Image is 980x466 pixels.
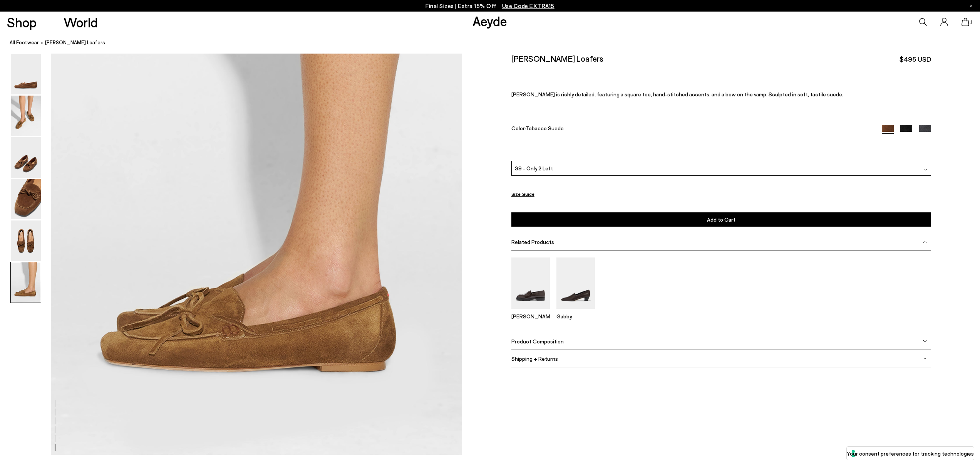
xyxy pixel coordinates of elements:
[923,240,927,244] img: svg%3E
[511,338,564,345] span: Product Composition
[707,216,735,223] span: Add to Cart
[472,13,507,29] a: Aeyde
[511,239,554,245] span: Related Products
[7,15,37,29] a: Shop
[10,32,980,54] nav: breadcrumb
[556,313,595,320] p: Gabby
[511,303,550,320] a: Leon Loafers [PERSON_NAME]
[511,212,931,227] button: Add to Cart
[526,124,564,131] span: Tobacco Suede
[511,189,534,199] button: Size Guide
[11,179,41,219] img: Jasper Moccasin Loafers - Image 4
[511,91,931,98] p: [PERSON_NAME] is richly detailed, featuring a square toe, hand-stitched accents, and a bow on the...
[511,54,603,63] h2: [PERSON_NAME] Loafers
[11,137,41,178] img: Jasper Moccasin Loafers - Image 3
[426,1,554,11] p: Final Sizes | Extra 15% Off
[11,220,41,261] img: Jasper Moccasin Loafers - Image 5
[11,54,41,94] img: Jasper Moccasin Loafers - Image 1
[10,39,39,47] a: All Footwear
[924,168,928,172] img: svg%3E
[511,124,868,133] div: Color:
[556,257,595,309] img: Gabby Almond-Toe Loafers
[511,355,558,362] span: Shipping + Returns
[556,303,595,320] a: Gabby Almond-Toe Loafers Gabby
[962,18,969,26] a: 1
[515,164,553,172] span: 39 - Only 2 Left
[969,20,973,24] span: 1
[502,2,554,9] span: Navigate to /collections/ss25-final-sizes
[923,357,927,360] img: svg%3E
[847,449,974,458] label: Your consent preferences for tracking technologies
[511,257,550,309] img: Leon Loafers
[511,313,550,320] p: [PERSON_NAME]
[900,54,931,64] span: $495 USD
[847,447,974,460] button: Your consent preferences for tracking technologies
[11,262,41,303] img: Jasper Moccasin Loafers - Image 6
[64,15,98,29] a: World
[45,39,105,47] span: [PERSON_NAME] Loafers
[11,96,41,136] img: Jasper Moccasin Loafers - Image 2
[923,339,927,343] img: svg%3E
